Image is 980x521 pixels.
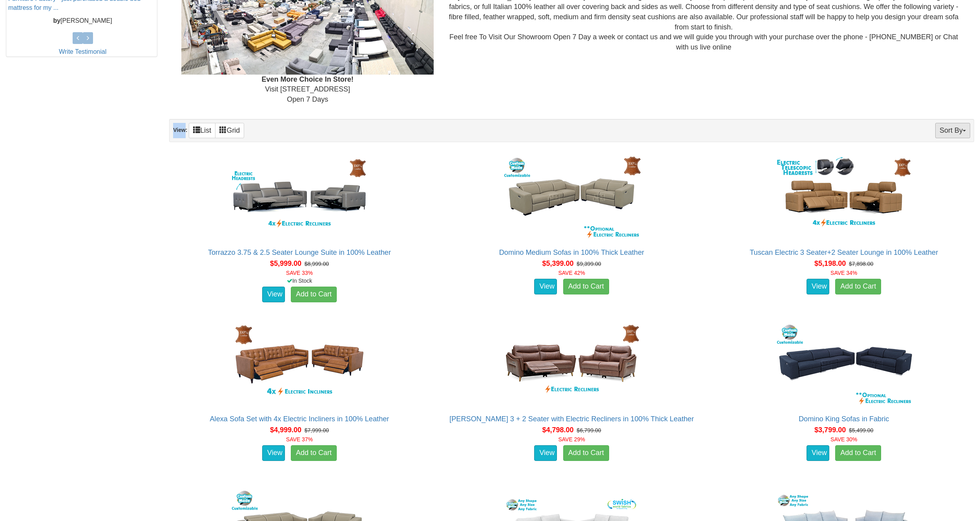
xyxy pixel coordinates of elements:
font: SAVE 37% [286,436,313,442]
a: List [189,123,215,138]
img: Domino King Sofas in Fabric [773,321,914,407]
font: SAVE 34% [830,270,857,276]
a: Torrazzo 3.75 & 2.5 Seater Lounge Suite in 100% Leather [208,249,391,256]
a: Add to Cart [835,445,881,461]
a: View [807,445,829,461]
font: SAVE 33% [286,270,313,276]
button: Sort By [935,123,970,138]
a: Domino King Sofas in Fabric [799,415,889,423]
a: Grid [215,123,244,138]
p: [PERSON_NAME] [8,16,157,26]
span: $4,798.00 [542,426,573,434]
del: $6,799.00 [577,427,601,433]
a: View [534,279,557,294]
span: $4,999.00 [270,426,301,434]
font: SAVE 42% [558,270,585,276]
del: $9,399.00 [577,261,601,267]
img: Domino Medium Sofas in 100% Thick Leather [501,154,642,241]
a: Add to Cart [563,279,609,294]
span: $5,399.00 [542,260,573,267]
a: [PERSON_NAME] 3 + 2 Seater with Electric Recliners in 100% Thick Leather [449,415,694,423]
img: Tuscan Electric 3 Seater+2 Seater Lounge in 100% Leather [773,154,914,241]
a: Write Testimonial [59,48,106,55]
b: Even More Choice In Store! [262,75,354,83]
img: Torrazzo 3.75 & 2.5 Seater Lounge Suite in 100% Leather [229,154,370,241]
del: $8,999.00 [305,261,329,267]
a: View [807,279,829,294]
div: In Stock [168,277,431,285]
a: Domino Medium Sofas in 100% Thick Leather [499,249,644,256]
del: $5,499.00 [849,427,873,433]
a: Alexa Sofa Set with 4x Electric Incliners in 100% Leather [210,415,389,423]
del: $7,898.00 [849,261,873,267]
span: $5,999.00 [270,260,301,267]
a: Add to Cart [291,287,337,302]
font: SAVE 30% [830,436,857,442]
a: Add to Cart [835,279,881,294]
img: Leon 3 + 2 Seater with Electric Recliners in 100% Thick Leather [501,321,642,407]
a: Tuscan Electric 3 Seater+2 Seater Lounge in 100% Leather [750,249,938,256]
strong: View: [173,127,187,133]
a: Add to Cart [563,445,609,461]
a: View [534,445,557,461]
span: $5,198.00 [814,260,846,267]
a: Add to Cart [291,445,337,461]
img: Alexa Sofa Set with 4x Electric Incliners in 100% Leather [229,321,370,407]
font: SAVE 29% [558,436,585,442]
span: $3,799.00 [814,426,846,434]
b: by [53,17,60,24]
a: View [262,287,285,302]
a: View [262,445,285,461]
del: $7,999.00 [305,427,329,433]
